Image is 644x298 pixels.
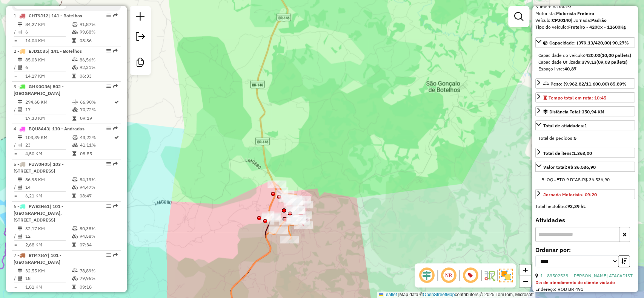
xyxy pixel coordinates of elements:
[113,49,118,53] em: Rota exportada
[535,173,635,186] div: Valor total:R$ 36.536,90
[540,273,633,278] a: 1 - 83502538 - [PERSON_NAME] ATACADIST
[14,203,63,223] span: 6 -
[568,4,571,9] strong: 9
[535,17,635,24] div: Veículo:
[25,283,72,291] td: 1,81 KM
[72,38,76,43] i: Tempo total em rota
[72,243,76,247] i: Tempo total em rota
[535,3,635,10] div: Número da rota:
[571,17,607,23] span: | Jornada:
[18,100,22,104] i: Distância Total
[113,253,118,257] em: Rota exportada
[114,100,119,104] i: Rota otimizada
[79,283,117,291] td: 09:18
[18,22,22,27] i: Distância Total
[25,192,72,200] td: 6,21 KM
[79,72,117,80] td: 06:33
[535,132,635,145] div: Total de atividades:1
[106,13,111,18] em: Opções
[29,13,48,18] span: CHT9J12
[106,162,111,166] em: Opções
[535,106,635,116] a: Distância Total:350,94 KM
[113,126,118,131] em: Rota exportada
[72,194,76,198] i: Tempo total em rota
[14,241,17,249] td: =
[538,52,632,59] div: Capacidade do veículo:
[14,141,17,149] td: /
[543,109,604,115] div: Distância Total:
[25,106,72,113] td: 17
[14,106,17,113] td: /
[18,185,22,189] i: Total de Atividades
[14,183,17,191] td: /
[14,275,17,282] td: /
[14,37,17,44] td: =
[574,135,576,141] strong: 5
[25,37,72,44] td: 14,04 KM
[535,217,635,224] h4: Atividades
[25,241,72,249] td: 2,68 KM
[552,17,571,23] strong: CPJ0140
[25,141,72,149] td: 23
[14,64,17,71] td: /
[499,269,513,282] img: Exibir/Ocultar setores
[48,48,82,54] span: | 141 - Botelhos
[49,126,85,131] span: | 110 - Andradas
[106,49,111,53] em: Opções
[113,84,118,89] em: Rota exportada
[80,150,114,157] td: 08:55
[535,286,635,293] div: Endereço: ROD BR 491
[80,98,114,106] td: 66,90%
[79,241,117,249] td: 07:34
[79,183,117,191] td: 94,47%
[133,29,148,46] a: Exportar sessão
[549,95,606,101] span: Tempo total em rota: 10:45
[106,204,111,208] em: Opções
[538,66,632,72] div: Espaço livre:
[25,134,72,141] td: 103,39 KM
[133,9,148,26] a: Nova sessão e pesquisa
[72,226,78,231] i: % de utilização do peso
[538,59,632,66] div: Capacidade Utilizada:
[29,48,48,54] span: EJD1C35
[398,292,399,297] span: |
[106,126,111,131] em: Opções
[418,266,436,284] span: Ocultar deslocamento
[79,28,117,36] td: 99,88%
[113,162,118,166] em: Rota exportada
[582,177,610,182] span: R$ 36.536,90
[113,204,118,208] em: Rota exportada
[483,269,495,281] img: Fluxo de ruas
[29,252,48,258] span: ETM7I67
[535,280,615,285] strong: Dia de atendimento do cliente violado
[14,126,85,131] span: 4 -
[72,135,78,140] i: % de utilização do peso
[25,232,72,240] td: 12
[535,245,635,254] label: Ordenar por:
[106,84,111,89] em: Opções
[25,64,72,71] td: 6
[25,275,72,282] td: 18
[25,183,72,191] td: 14
[29,126,49,131] span: BQU8A43
[14,48,82,54] span: 2 -
[18,143,22,147] i: Total de Atividades
[114,135,119,140] i: Rota otimizada
[535,92,635,102] a: Tempo total em rota: 10:45
[72,22,78,27] i: % de utilização do peso
[535,120,635,130] a: Total de atividades:1
[600,52,631,58] strong: (10,00 pallets)
[79,37,117,44] td: 08:36
[72,116,76,121] i: Tempo total em rota
[14,72,17,80] td: =
[72,30,78,34] i: % de utilização da cubagem
[564,66,576,72] strong: 40,87
[18,65,22,70] i: Total de Atividades
[18,177,22,182] i: Distância Total
[14,161,64,174] span: 5 -
[133,55,148,72] a: Criar modelo
[423,292,455,297] a: OpenStreetMap
[18,276,22,281] i: Total de Atividades
[535,203,635,210] div: Total hectolitro:
[520,276,531,287] a: Zoom out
